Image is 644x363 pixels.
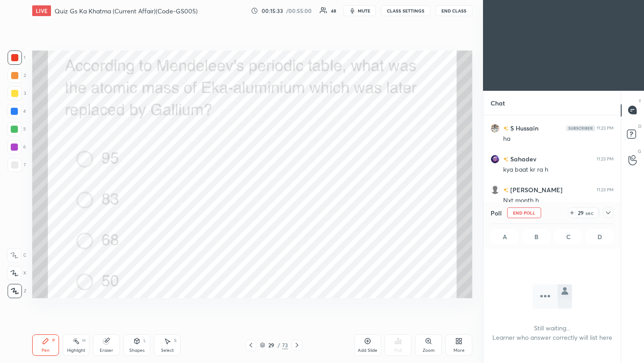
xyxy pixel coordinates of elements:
[52,338,55,343] div: P
[491,208,502,218] h4: Poll
[42,348,50,353] div: Pen
[129,348,144,353] div: Shapes
[381,5,430,16] button: CLASS SETTINGS
[8,284,26,298] div: Z
[7,122,26,136] div: 5
[483,115,621,295] div: grid
[8,68,26,83] div: 2
[507,207,541,218] button: End Poll
[584,209,595,216] div: sec
[577,209,584,216] div: 29
[503,126,508,131] img: no-rating-badge.077c3623.svg
[267,342,276,348] div: 29
[508,185,563,194] h6: [PERSON_NAME]
[491,154,500,163] img: af539adc6f0e46d0af8ae00467c5369b.png
[358,348,377,353] div: Add Slide
[161,348,174,353] div: Select
[503,188,508,193] img: no-rating-badge.077c3623.svg
[67,348,85,353] div: Highlight
[503,157,508,162] img: no-rating-badge.077c3623.svg
[491,123,500,132] img: 6ec543c3ec9c4428aa04ab86c63f5a1b.jpg
[503,135,614,144] div: ha
[638,123,641,130] p: D
[7,140,26,154] div: 6
[503,165,614,174] div: kya baat kr ra h
[503,196,614,213] div: Nxt month h 6 11
[144,338,146,343] div: L
[508,123,538,133] h6: S Hussain
[358,8,370,14] span: mute
[282,341,288,349] div: 73
[278,342,280,348] div: /
[32,5,51,16] div: LIVE
[8,86,26,101] div: 3
[483,91,512,115] p: Chat
[597,125,614,131] div: 11:23 PM
[331,8,336,13] div: 48
[55,7,198,15] h4: Quiz Gs Ka Khatma (Current Affair)(Code-GS005)
[174,338,177,343] div: S
[82,338,85,343] div: H
[453,348,465,353] div: More
[436,5,472,16] button: End Class
[8,158,26,172] div: 7
[639,98,641,105] p: T
[566,125,595,131] img: Yh7BfnbMxzoAAAAASUVORK5CYII=
[597,156,614,161] div: 11:23 PM
[7,104,26,118] div: 4
[7,266,26,280] div: X
[597,187,614,192] div: 11:23 PM
[638,148,641,155] p: G
[8,51,25,65] div: 1
[508,154,536,164] h6: Sahadev
[100,348,113,353] div: Eraser
[423,348,435,353] div: Zoom
[343,5,376,16] button: mute
[491,185,500,194] img: default.png
[7,248,26,262] div: C
[492,323,612,342] h4: Still waiting... Learner who answer correctly will list here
